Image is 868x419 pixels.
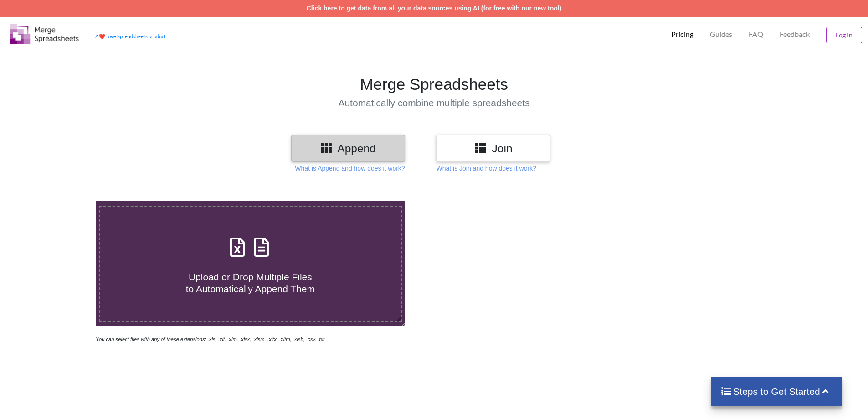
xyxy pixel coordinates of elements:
h3: Join [443,142,543,155]
i: You can select files with any of these extensions: .xls, .xlt, .xlm, .xlsx, .xlsm, .xltx, .xltm, ... [96,336,324,342]
a: Click here to get data from all your data sources using AI (for free with our new tool) [307,5,562,12]
span: heart [99,33,105,39]
a: AheartLove Spreadsheets product [95,33,166,39]
span: Feedback [780,31,810,38]
p: What is Append and how does it work? [295,164,405,173]
p: Pricing [671,30,693,39]
p: What is Join and how does it work? [436,164,536,173]
h3: Append [298,142,398,155]
h4: Steps to Get Started [720,386,833,397]
p: Guides [710,30,732,39]
span: Upload or Drop Multiple Files to Automatically Append Them [186,272,315,294]
button: Log In [826,27,862,43]
p: FAQ [749,30,763,39]
img: Logo.png [10,24,79,44]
